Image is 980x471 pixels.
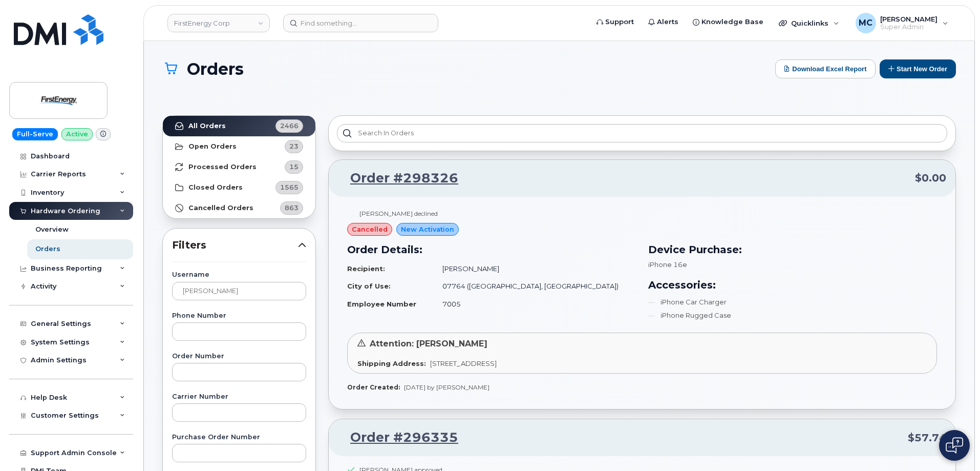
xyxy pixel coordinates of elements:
[357,359,426,367] strong: Shipping Address:
[172,394,306,400] label: Carrier Number
[163,116,315,136] a: All Orders2466
[188,142,237,151] strong: Open Orders
[352,224,388,234] span: cancelled
[172,353,306,360] label: Order Number
[648,277,937,293] h3: Accessories:
[280,182,299,192] span: 1565
[908,431,946,445] span: $57.74
[172,434,306,441] label: Purchase Order Number
[163,198,315,218] a: Cancelled Orders863
[172,313,306,319] label: Phone Number
[347,242,636,257] h3: Order Details:
[648,260,687,269] span: iPhone 16e
[401,224,454,234] span: New Activation
[338,428,458,447] a: Order #296335
[433,277,636,295] td: 07764 ([GEOGRAPHIC_DATA], [GEOGRAPHIC_DATA])
[163,157,315,177] a: Processed Orders15
[289,141,299,151] span: 23
[433,260,636,278] td: [PERSON_NAME]
[775,59,876,78] button: Download Excel Report
[347,383,400,391] strong: Order Created:
[337,124,947,142] input: Search in orders
[430,359,497,367] span: [STREET_ADDRESS]
[915,171,946,186] span: $0.00
[289,162,299,172] span: 15
[648,242,937,257] h3: Device Purchase:
[188,183,243,192] strong: Closed Orders
[338,169,458,188] a: Order #298326
[648,311,937,320] li: iPhone Rugged Case
[880,59,956,78] button: Start New Order
[188,122,226,130] strong: All Orders
[347,300,416,308] strong: Employee Number
[433,295,636,313] td: 7005
[188,163,257,171] strong: Processed Orders
[163,177,315,198] a: Closed Orders1565
[359,209,438,218] div: [PERSON_NAME] declined
[187,60,244,78] span: Orders
[648,297,937,307] li: iPhone Car Charger
[172,272,306,278] label: Username
[163,136,315,157] a: Open Orders23
[172,238,298,253] span: Filters
[946,437,963,454] img: Open chat
[285,203,299,213] span: 863
[188,204,253,212] strong: Cancelled Orders
[370,339,487,349] span: Attention: [PERSON_NAME]
[347,264,385,273] strong: Recipient:
[347,282,391,290] strong: City of Use:
[280,121,299,131] span: 2466
[404,383,489,391] span: [DATE] by [PERSON_NAME]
